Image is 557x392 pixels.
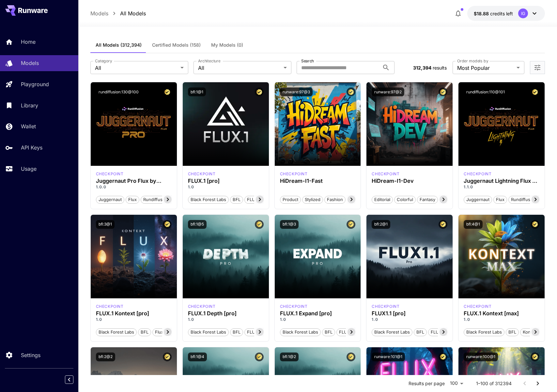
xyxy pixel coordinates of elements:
[372,87,404,96] button: runware:97@2
[245,329,288,336] span: FLUX.1 Depth [pro]
[414,328,427,336] button: BFL
[280,353,299,361] button: bfl:1@2
[520,328,541,336] button: Kontext
[439,220,447,229] button: Certified Model – Vetted for best performance and includes a commercial license.
[70,374,78,385] div: Collapse sidebar
[230,328,243,336] button: BFL
[509,196,539,203] span: rundiffusion
[21,122,36,130] p: Wallet
[96,171,124,177] p: checkpoint
[372,317,447,322] p: 1.0
[372,353,405,361] button: runware:101@1
[211,42,243,48] span: My Models (0)
[494,196,507,203] span: flux
[428,329,460,336] span: FLUX1.1 [pro]
[322,329,335,336] span: BFL
[531,87,539,96] button: Certified Model – Vetted for best performance and includes a commercial license.
[138,329,151,336] span: BFL
[490,11,513,16] span: credits left
[280,304,308,309] div: fluxpro
[433,65,447,71] span: results
[96,196,124,203] span: juggernaut
[96,328,137,336] button: Black Forest Labs
[322,328,335,336] button: BFL
[188,317,264,322] p: 1.0
[21,144,42,151] p: API Keys
[464,196,492,203] span: juggernaut
[188,195,229,204] button: Black Forest Labs
[372,178,447,184] h3: HiDream-I1-Dev
[163,353,172,361] button: Certified Model – Vetted for best performance and includes a commercial license.
[508,195,539,204] button: rundiffusion
[138,328,151,336] button: BFL
[126,196,139,203] span: flux
[520,329,540,336] span: Kontext
[65,375,73,384] button: Collapse sidebar
[464,328,504,336] button: Black Forest Labs
[21,80,49,88] p: Playground
[464,171,491,177] div: FLUX.1 D
[280,329,320,336] span: Black Forest Labs
[280,178,356,184] h3: HiDream-I1-Fast
[531,353,539,361] button: Certified Model – Vetted for best performance and includes a commercial license.
[163,87,172,96] button: Certified Model – Vetted for best performance and includes a commercial license.
[188,184,264,190] p: 1.0
[141,196,171,203] span: rundiffusion
[372,171,399,177] p: checkpoint
[255,220,264,229] button: Certified Model – Vetted for best performance and includes a commercial license.
[280,220,299,229] button: bfl:1@3
[198,58,220,64] label: Architecture
[464,310,539,317] h3: FLUX.1 Kontext [max]
[464,171,491,177] p: checkpoint
[372,310,447,317] div: FLUX1.1 [pro]
[280,317,356,322] p: 1.0
[90,9,108,17] a: Models
[153,329,182,336] span: Flux Kontext
[394,195,416,204] button: Colorful
[464,304,491,309] div: FLUX.1 Kontext [max]
[188,196,228,203] span: Black Forest Labs
[21,351,40,359] p: Settings
[96,353,115,361] button: bfl:2@2
[474,11,490,16] span: $18.88
[244,328,288,336] button: FLUX.1 Depth [pro]
[21,59,39,67] p: Models
[198,64,281,72] span: All
[464,178,539,184] h3: Juggernaut Lightning Flux by RunDiffusion
[409,380,445,387] p: Results per page
[531,220,539,229] button: Certified Model – Vetted for best performance and includes a commercial license.
[464,353,498,361] button: runware:100@1
[21,38,36,46] p: Home
[439,353,447,361] button: Certified Model – Vetted for best performance and includes a commercial license.
[428,328,460,336] button: FLUX1.1 [pro]
[372,220,390,229] button: bfl:2@1
[230,196,243,203] span: BFL
[96,310,172,317] div: FLUX.1 Kontext [pro]
[280,196,301,203] span: Product
[337,329,383,336] span: FLUX.1 Expand [pro]
[188,171,216,177] div: fluxpro
[395,196,415,203] span: Colorful
[255,353,264,361] button: Certified Model – Vetted for best performance and includes a commercial license.
[188,304,216,309] div: fluxpro
[96,317,172,322] p: 1.0
[96,178,172,184] h3: Juggernaut Pro Flux by RunDiffusion
[464,304,491,309] p: checkpoint
[506,328,519,336] button: BFL
[96,220,115,229] button: bfl:3@1
[325,196,345,203] span: Fashion
[518,8,528,18] div: IG
[188,310,264,317] h3: FLUX.1 Depth [pro]
[96,304,124,309] p: checkpoint
[188,178,264,184] div: FLUX.1 [pro]
[476,380,512,387] p: 1–100 of 312394
[96,195,124,204] button: juggernaut
[414,329,426,336] span: BFL
[534,64,541,72] button: Open more filters
[141,195,171,204] button: rundiffusion
[347,87,355,96] button: Certified Model – Vetted for best performance and includes a commercial license.
[120,9,146,17] p: All Models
